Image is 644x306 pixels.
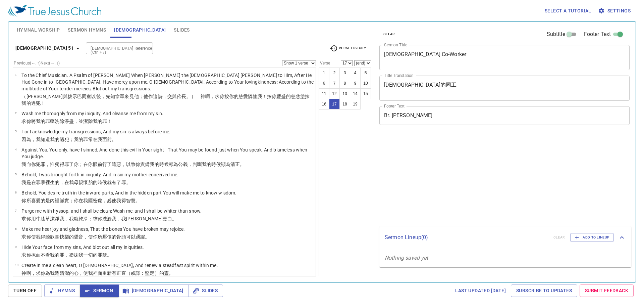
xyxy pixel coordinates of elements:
wh8057: 的聲音，使你所壓傷 [69,234,150,239]
textarea: [DEMOGRAPHIC_DATA] Co-Worker [384,51,625,64]
button: 12 [329,88,340,99]
p: Purge me with hyssop, and I shall be clean; Wash me, and I shall be whiter than snow. [21,208,202,214]
wh2399: ，塗抹 [64,252,112,258]
wh6213: 了這惡 [107,162,245,167]
p: Against You, You only, have I sinned, And done this evil in Your sight-- That You may be found ju... [21,146,314,160]
p: 因為，我知道 [21,136,170,143]
wh3179: 的時候就有了罪 [93,180,131,185]
p: 求你用牛膝草 [21,215,202,222]
label: Verse [319,61,330,65]
span: Hymns [50,287,75,295]
button: 15 [360,88,371,99]
wh5771: 洗除淨盡 [55,119,112,124]
button: 11 [319,88,329,99]
iframe: from-child [377,132,580,224]
wh2403: ！ [107,119,112,124]
p: Make me hear joy and gladness, That the bones You have broken may rejoice. [21,226,185,232]
wh6588: ！ [41,100,45,106]
span: [DEMOGRAPHIC_DATA] [124,287,183,295]
wh3559: ）的靈 [155,270,174,276]
wh8548: 在我面前。 [93,137,117,142]
wh231: 潔淨 [50,216,177,221]
button: 18 [339,99,350,110]
wh4210: ，交與伶長 [21,94,310,106]
wh2342: 的，在我母親 [55,180,130,185]
span: 10 [15,263,18,267]
p: 我是在罪孽 [21,179,178,186]
wh2403: 常 [88,137,117,142]
span: Sermon Hymns [68,26,106,34]
wh2910: 誠實 [60,198,141,203]
wh2891: ；求你洗滌 [88,216,177,221]
wh5771: 。 [107,252,112,258]
span: Turn Off [13,287,37,295]
textarea: [DEMOGRAPHIC_DATA]的同工 [384,82,625,94]
wh935: 他；他作這詩 [21,94,310,106]
input: Type Bible Reference [88,44,140,52]
wh7950: 更白 [163,216,177,221]
button: 17 [329,99,340,110]
p: 求你使我得聽 [21,233,185,240]
wh2318: 正直（或譯：堅定 [116,270,173,276]
p: Behold, I was brought forth in iniquity, And in sin my mother conceived me. [21,171,178,178]
button: Verse History [326,43,370,53]
wh6663: ，判斷 [188,162,245,167]
button: Slides [189,285,223,297]
wh2399: 。 [126,180,131,185]
p: Behold, You desire truth in the inward parts, And in the hidden part You will make me to know wis... [21,189,236,196]
wh2889: 心 [74,270,173,276]
p: Sermon Lineup ( 0 ) [385,233,548,242]
span: Slides [174,26,190,34]
span: Slides [194,287,218,295]
wh6106: 可以踴躍 [126,234,150,239]
p: 求你將我的罪孽 [21,118,163,125]
a: Submit Feedback [580,285,634,297]
wh5416: 來見 [21,94,310,106]
p: 神 [21,270,218,276]
span: Sermon [85,287,113,295]
span: Subtitle [547,30,565,38]
button: 10 [360,78,371,89]
button: Hymns [44,285,80,297]
button: Select a tutorial [542,5,594,17]
wh5640: ，必使我得 [102,198,140,203]
wh5869: 行 [102,162,245,167]
wh2891: 我的罪 [93,119,112,124]
wh430: 啊，求你為我造 [26,270,174,276]
wh5030: 拿單 [21,94,310,106]
wh2135: 。 [240,162,245,167]
img: True Jesus Church [8,5,101,17]
button: 6 [319,78,329,89]
a: Last updated [DATE] [452,285,508,297]
span: Verse History [330,44,366,52]
p: Create in me a clean heart, O [DEMOGRAPHIC_DATA], And renew a steadfast spirit within me. [21,262,218,269]
i: Nothing saved yet [385,255,428,261]
wh1339: 同室 [21,94,310,106]
wh4229: 我的過犯 [21,100,45,106]
b: [DEMOGRAPHIC_DATA] 51 [15,44,74,52]
wh5771: 裡生 [45,180,131,185]
span: 4 [15,147,16,151]
button: Sermon [80,285,118,297]
wh3835: 。 [172,216,177,221]
wh3526: 我，我[PERSON_NAME] [112,216,177,221]
div: Sermon Lineup(0)clearAdd to Lineup [379,226,631,249]
wh2451: 。 [136,198,140,203]
wh1696: 我的時候顯為公義 [150,162,245,167]
button: clear [379,30,399,38]
wh6440: 不看我的罪 [41,252,112,258]
span: Hymnal Worship [17,26,60,34]
p: 我向你犯罪 [21,161,314,168]
button: 5 [360,68,371,78]
wh7307: 。 [169,270,173,276]
wh935: 以後，先知 [21,94,310,106]
wh3045: 智慧 [126,198,140,203]
span: 6 [15,190,16,194]
wh2398: 我，我就乾淨 [60,216,177,221]
button: 1 [319,68,329,78]
a: Subscribe to Updates [511,285,577,297]
span: Select a tutorial [545,7,591,15]
wh7451: ，以致你責備 [121,162,245,167]
button: 9 [350,78,361,89]
wh1254: 清潔的 [60,270,174,276]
